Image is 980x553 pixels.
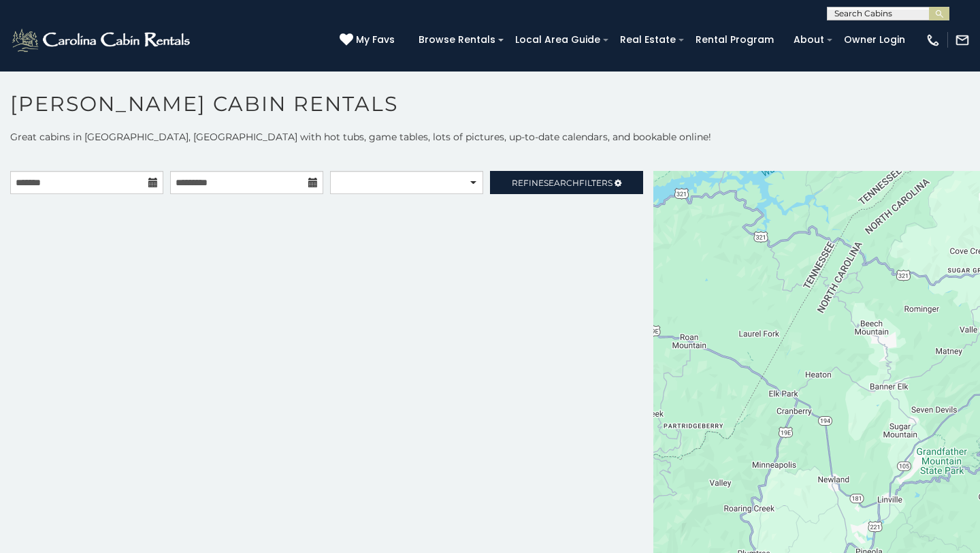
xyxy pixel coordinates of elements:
[412,29,502,50] a: Browse Rentals
[787,29,831,50] a: About
[508,29,607,50] a: Local Area Guide
[955,33,970,48] img: mail-regular-white.png
[10,27,194,54] img: White-1-2.png
[340,33,398,48] a: My Favs
[613,29,683,50] a: Real Estate
[490,171,643,194] a: RefineSearchFilters
[689,29,781,50] a: Rental Program
[356,33,395,47] span: My Favs
[512,178,612,188] span: Refine Filters
[926,33,941,48] img: phone-regular-white.png
[837,29,912,50] a: Owner Login
[544,178,579,188] span: Search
